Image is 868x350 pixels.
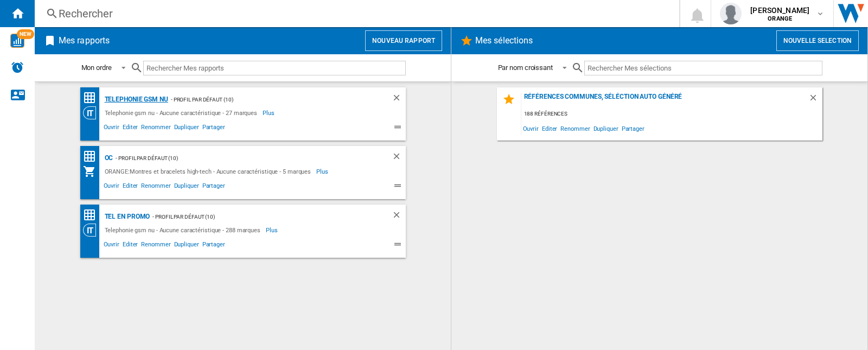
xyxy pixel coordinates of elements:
img: alerts-logo.svg [11,61,24,74]
span: Dupliquer [173,181,201,194]
span: Plus [316,165,330,178]
span: Renommer [139,122,172,135]
span: Editer [121,239,139,252]
img: profile.jpg [720,3,742,24]
span: Partager [620,121,646,136]
div: Vision Catégorie [83,106,102,119]
span: Ouvrir [102,122,121,135]
div: TEL EN PROMO [102,210,150,224]
span: Partager [201,239,227,252]
div: Matrice des prix [83,91,102,105]
div: Mon assortiment [83,165,102,178]
span: Ouvrir [102,239,121,252]
h2: Mes sélections [473,30,535,51]
span: Renommer [139,181,172,194]
span: Ouvrir [521,121,540,136]
div: ORANGE:Montres et bracelets high-tech - Aucune caractéristique - 5 marques [102,165,317,178]
span: Editer [121,181,139,194]
b: ORANGE [768,15,792,22]
input: Rechercher Mes sélections [584,61,822,75]
span: NEW [17,29,34,39]
span: [PERSON_NAME] [750,5,809,16]
div: Telephonie gsm nu - Aucune caractéristique - 288 marques [102,224,266,237]
div: Supprimer [392,210,406,224]
div: Supprimer [392,151,406,165]
img: wise-card.svg [10,34,24,48]
span: Renommer [559,121,591,136]
span: Editer [540,121,559,136]
span: Dupliquer [173,122,201,135]
div: - Profil par défaut (10) [113,151,369,165]
input: Rechercher Mes rapports [143,61,406,75]
span: Editer [121,122,139,135]
div: Par nom croissant [498,63,553,72]
div: - Profil par défaut (10) [150,210,369,224]
span: Dupliquer [173,239,201,252]
div: Supprimer [808,93,822,107]
div: Références communes, séléction auto généré [521,93,808,107]
div: Supprimer [392,93,406,106]
span: Plus [266,224,279,237]
span: Dupliquer [592,121,620,136]
div: Vision Catégorie [83,224,102,237]
span: Partager [201,122,227,135]
div: Matrice des prix [83,208,102,222]
div: Matrice des prix [83,150,102,163]
span: Renommer [139,239,172,252]
div: Telephonie gsm nu - Aucune caractéristique - 27 marques [102,106,263,119]
span: Partager [201,181,227,194]
h2: Mes rapports [56,30,112,51]
div: OC [102,151,113,165]
span: Plus [263,106,276,119]
button: Nouvelle selection [776,30,859,51]
div: Mon ordre [81,63,112,72]
span: Ouvrir [102,181,121,194]
div: 188 références [521,107,822,121]
div: Telephonie gsm nu [102,93,168,106]
button: Nouveau rapport [365,30,442,51]
div: - Profil par défaut (10) [168,93,370,106]
div: Rechercher [59,6,651,21]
